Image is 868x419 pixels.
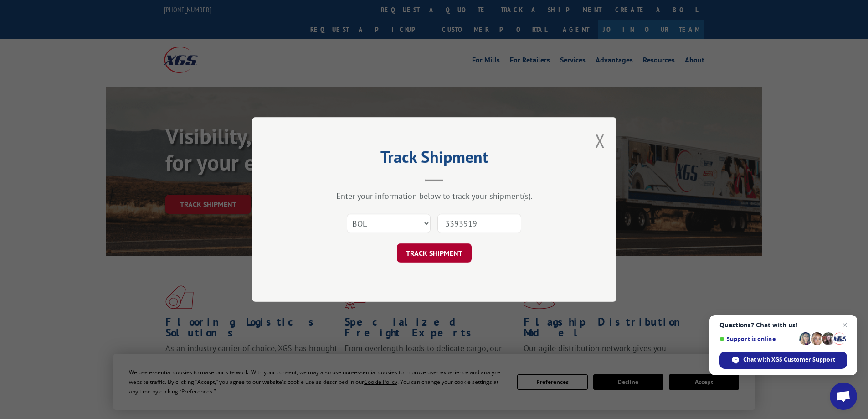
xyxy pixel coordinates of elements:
[839,320,850,331] span: Close chat
[743,356,835,364] span: Chat with XGS Customer Support
[830,383,857,410] div: Open chat
[719,352,847,369] div: Chat with XGS Customer Support
[397,243,472,263] button: TRACK SHIPMENT
[437,214,521,233] input: Number(s)
[719,336,796,342] span: Support is online
[298,150,571,168] h2: Track Shipment
[298,191,571,201] div: Enter your information below to track your shipment(s).
[719,321,847,329] span: Questions? Chat with us!
[595,129,605,153] button: Close modal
